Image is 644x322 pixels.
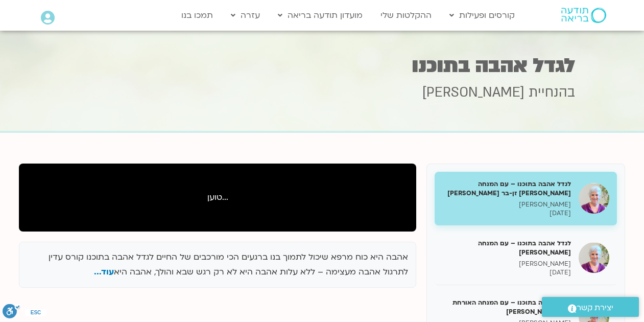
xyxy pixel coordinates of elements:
[176,6,218,25] a: תמכו בנו
[442,209,571,218] p: [DATE]
[542,297,639,317] a: יצירת קשר
[579,242,609,273] img: לגדל אהבה בתוכנו – עם המנחה האורח ענבר בר קמה
[442,268,571,277] p: [DATE]
[375,6,437,25] a: ההקלטות שלי
[27,250,408,280] p: אהבה היא כוח מרפא שיכול לתמוך בנו ברגעים הכי מורכבים של החיים לגדל אהבה בתוכנו קורס עדין לתרגול א...
[442,239,571,257] h5: לגדל אהבה בתוכנו – עם המנחה [PERSON_NAME]
[529,83,575,102] span: בהנחיית
[442,260,571,268] p: [PERSON_NAME]
[226,6,265,25] a: עזרה
[561,8,606,23] img: תודעה בריאה
[579,183,609,214] img: לגדל אהבה בתוכנו – עם המנחה האורחת צילה זן-בר צור
[273,6,368,25] a: מועדון תודעה בריאה
[442,200,571,209] p: [PERSON_NAME]
[444,6,520,25] a: קורסים ופעילות
[442,298,571,316] h5: לגדל אהבה בתוכנו – עם המנחה האורחת ד"ר [PERSON_NAME]
[94,266,114,278] span: עוד...
[577,301,613,315] span: יצירת קשר
[442,179,571,198] h5: לגדל אהבה בתוכנו – עם המנחה [PERSON_NAME] זן-בר [PERSON_NAME]
[69,56,575,76] h1: לגדל אהבה בתוכנו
